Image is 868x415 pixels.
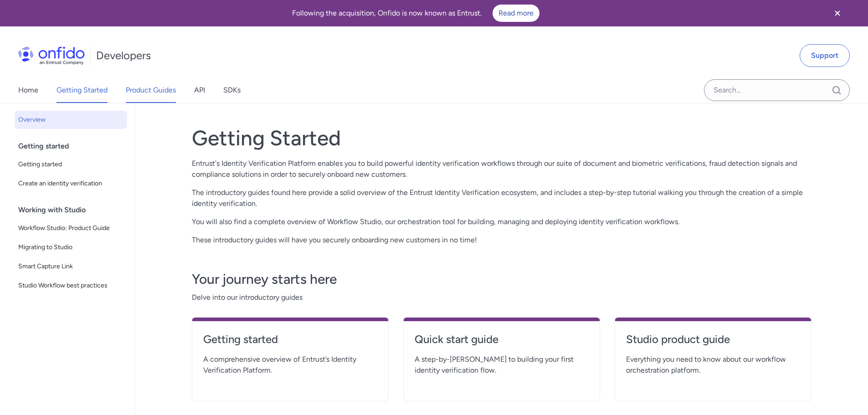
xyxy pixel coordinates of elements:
a: Home [18,77,38,103]
img: Onfido Logo [18,46,85,65]
h4: Getting started [203,332,377,347]
span: Overview [18,114,123,125]
div: Following the acquisition, Onfido is now known as Entrust. [11,5,821,22]
p: The introductory guides found here provide a solid overview of the Entrust Identity Verification ... [192,187,812,209]
a: Read more [493,5,539,22]
h1: Getting Started [192,125,812,151]
a: Getting started [203,332,377,354]
span: Smart Capture Link [18,261,123,272]
span: Studio Workflow best practices [18,280,123,291]
p: Entrust's Identity Verification Platform enables you to build powerful identity verification work... [192,158,812,180]
span: Getting started [18,159,123,170]
a: API [194,77,205,103]
div: Getting started [18,137,131,155]
a: Migrating to Studio [15,238,127,256]
p: These introductory guides will have you securely onboarding new customers in no time! [192,235,812,246]
a: Smart Capture Link [15,257,127,276]
div: Working with Studio [18,201,131,219]
span: Everything you need to know about our workflow orchestration platform. [626,354,800,376]
a: Overview [15,111,127,129]
a: SDKs [223,77,241,103]
h4: Studio product guide [626,332,800,347]
a: Product Guides [126,77,176,103]
input: Onfido search input field [704,79,850,101]
h1: Developers [96,48,151,63]
a: Quick start guide [415,332,589,354]
span: Create an identity verification [18,178,123,189]
a: Studio Workflow best practices [15,277,127,295]
button: Close banner [821,2,854,25]
span: A step-by-[PERSON_NAME] to building your first identity verification flow. [415,354,589,376]
a: Studio product guide [626,332,800,354]
span: Delve into our introductory guides [192,292,812,303]
span: A comprehensive overview of Entrust’s Identity Verification Platform. [203,354,377,376]
a: Getting Started [56,77,108,103]
a: Create an identity verification [15,174,127,193]
span: Workflow Studio: Product Guide [18,223,123,234]
span: Migrating to Studio [18,242,123,253]
a: Getting started [15,155,127,174]
a: Support [800,44,850,67]
svg: Close banner [832,8,843,19]
h3: Your journey starts here [192,270,812,288]
a: Workflow Studio: Product Guide [15,219,127,237]
h4: Quick start guide [415,332,589,347]
p: You will also find a complete overview of Workflow Studio, our orchestration tool for building, m... [192,216,812,227]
